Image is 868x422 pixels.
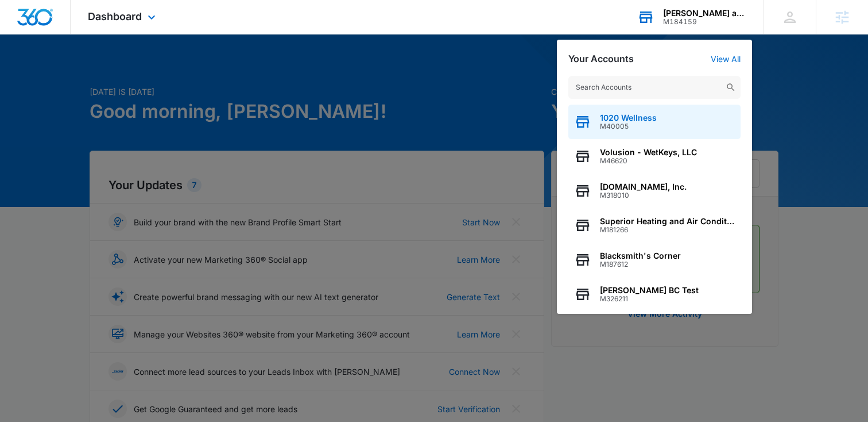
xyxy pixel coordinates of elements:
button: Superior Heating and Air ConditioningM181266 [568,208,741,243]
span: Dashboard [88,10,142,22]
span: [PERSON_NAME] BC Test [600,286,699,295]
span: Superior Heating and Air Conditioning [600,217,735,226]
span: M326211 [600,295,699,303]
button: Blacksmith's CornerM187612 [568,243,741,277]
span: M40005 [600,122,657,131]
button: [PERSON_NAME] BC TestM326211 [568,277,741,312]
h2: Your Accounts [568,53,634,64]
div: account name [663,9,747,18]
span: M46620 [600,157,697,165]
button: 1020 WellnessM40005 [568,105,741,139]
span: Volusion - WetKeys, LLC [600,148,697,157]
input: Search Accounts [568,76,741,99]
button: Volusion - WetKeys, LLCM46620 [568,139,741,174]
div: account id [663,18,747,26]
a: View All [711,54,741,64]
span: [DOMAIN_NAME], Inc. [600,182,687,191]
span: Blacksmith's Corner [600,251,681,260]
button: [DOMAIN_NAME], Inc.M318010 [568,174,741,208]
span: M318010 [600,191,687,200]
span: M187612 [600,260,681,268]
span: M181266 [600,226,735,234]
span: 1020 Wellness [600,113,657,122]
